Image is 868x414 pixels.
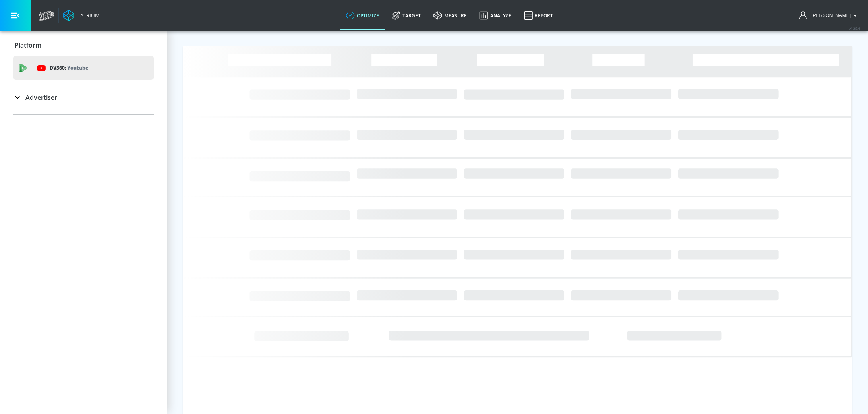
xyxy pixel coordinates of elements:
a: Target [385,1,427,30]
span: login as: stephanie.wolklin@zefr.com [808,13,851,18]
a: Atrium [63,10,100,21]
a: Report [518,1,559,30]
span: v 4.25.4 [849,26,860,31]
button: [PERSON_NAME] [799,11,860,20]
div: DV360: Youtube [13,56,154,80]
a: Analyze [473,1,518,30]
p: Platform [15,41,41,50]
p: DV360: [50,64,88,72]
p: Advertiser [25,93,57,102]
a: measure [427,1,473,30]
p: Youtube [67,64,88,72]
div: Platform [13,34,154,56]
div: Atrium [77,12,100,19]
a: optimize [340,1,385,30]
div: Advertiser [13,86,154,108]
